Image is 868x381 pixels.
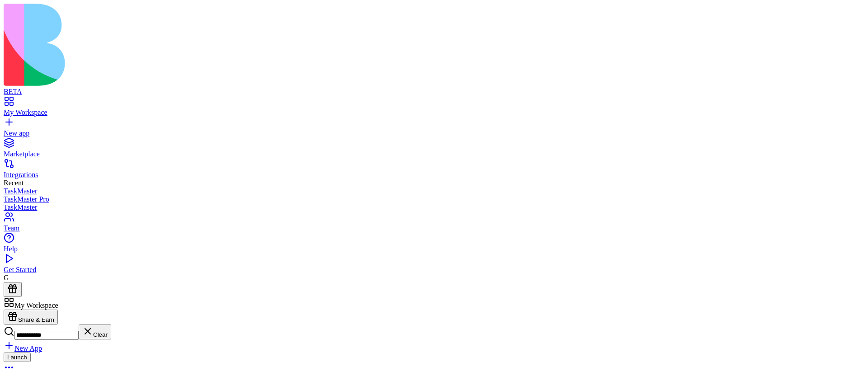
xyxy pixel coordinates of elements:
[93,331,108,338] span: Clear
[4,353,31,362] button: Launch
[4,195,864,203] a: TaskMaster Pro
[4,179,24,187] span: Recent
[4,187,864,195] a: TaskMaster
[4,80,864,96] a: BETA
[14,301,58,309] span: My Workspace
[4,150,864,158] div: Marketplace
[4,344,42,352] a: New App
[4,129,864,137] div: New app
[4,203,864,212] a: TaskMaster
[4,237,864,253] a: Help
[79,325,111,339] button: Clear
[4,245,864,253] div: Help
[4,163,864,179] a: Integrations
[4,100,864,117] a: My Workspace
[4,108,864,117] div: My Workspace
[4,258,864,274] a: Get Started
[4,266,864,274] div: Get Started
[4,310,58,325] button: Share & Earn
[4,121,864,137] a: New app
[4,274,9,282] span: G
[4,171,864,179] div: Integrations
[4,142,864,158] a: Marketplace
[4,4,367,86] img: logo
[18,316,54,323] span: Share & Earn
[4,224,864,232] div: Team
[4,216,864,232] a: Team
[4,88,864,96] div: BETA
